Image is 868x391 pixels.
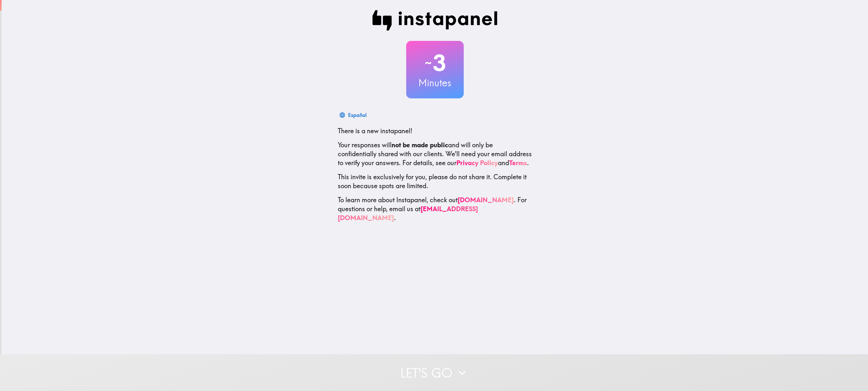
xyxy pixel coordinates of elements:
a: [DOMAIN_NAME] [458,196,514,204]
a: Terms [509,159,527,167]
button: Español [338,109,369,121]
p: This invite is exclusively for you, please do not share it. Complete it soon because spots are li... [338,172,532,190]
img: Instapanel [372,10,498,31]
a: Privacy Policy [456,159,498,167]
b: not be made public [391,141,448,149]
a: [EMAIL_ADDRESS][DOMAIN_NAME] [338,205,478,222]
p: Your responses will and will only be confidentially shared with our clients. We'll need your emai... [338,141,532,167]
span: ~ [424,53,433,73]
p: To learn more about Instapanel, check out . For questions or help, email us at . [338,195,532,222]
div: Español [348,111,367,119]
h2: 3 [406,50,464,76]
h3: Minutes [406,76,464,89]
span: There is a new instapanel! [338,127,412,135]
